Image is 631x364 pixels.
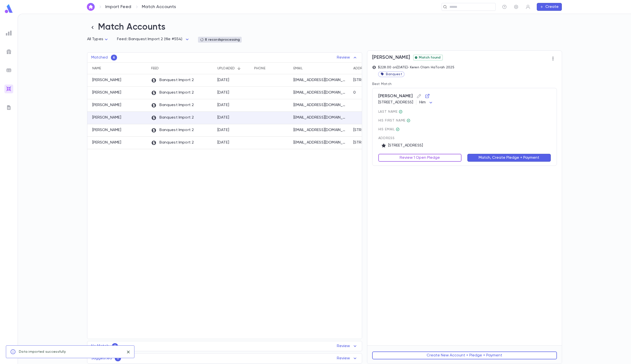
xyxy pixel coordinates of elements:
[151,90,194,96] p: Banquest Import 2
[217,78,229,83] div: 8/13/2025
[419,98,434,107] div: Him
[419,100,426,104] span: Him
[6,86,12,92] img: imports_gradient.a72c8319815fb0872a7f9c3309a0627a.svg
[4,4,14,13] img: logo
[407,119,410,122] div: Shalom
[215,62,252,74] div: Uploaded
[117,37,128,43] p: Feed:
[293,103,347,108] p: [EMAIL_ADDRESS][DOMAIN_NAME]
[293,78,347,83] p: [EMAIL_ADDRESS][DOMAIN_NAME]
[151,115,194,121] p: Banquest Import 2
[291,62,351,74] div: Email
[372,82,557,86] p: Best Match
[87,35,109,44] div: All Types
[399,110,403,114] div: Jaroslawicz
[378,136,395,140] span: Address
[19,347,66,356] div: Data imported successfully
[217,128,229,133] div: 8/13/2025
[87,62,149,74] div: Name
[378,65,455,69] p: $228.00 on [DATE] • Keren Olam HaTorah 2025
[87,22,562,33] h2: Match Accounts
[92,128,121,133] p: [PERSON_NAME]
[105,4,131,10] a: Import Feed
[87,37,103,41] span: All Types
[293,115,347,120] p: [EMAIL_ADDRESS][DOMAIN_NAME]
[353,62,369,74] div: Address
[537,3,562,11] button: Create
[372,352,557,359] button: Create New Account + Pledge + Payment
[217,140,229,145] div: 8/13/2025
[417,56,443,60] span: Match found
[378,92,551,100] span: [PERSON_NAME]
[200,38,240,42] div: 8 records processing
[293,128,347,133] p: [EMAIL_ADDRESS][DOMAIN_NAME]
[372,55,410,61] span: [PERSON_NAME]
[353,78,389,83] div: [STREET_ADDRESS]
[142,4,176,10] p: Match Accounts
[92,115,121,120] p: [PERSON_NAME]
[91,55,108,60] p: Matched
[467,154,551,162] button: Match, Create Pledge + Payment
[353,90,356,95] div: 0
[6,30,12,36] img: reports_grey.c525e4749d1bce6a11f5fe2a8de1b229.svg
[378,127,551,131] span: His email
[351,62,437,74] div: Address
[293,62,302,74] div: Email
[252,62,291,74] div: Phone
[378,119,551,122] span: His first Name
[129,37,183,41] span: Banquest Import 2 (file #554)
[151,62,159,74] div: Feed
[217,103,229,108] div: 8/13/2025
[92,103,121,108] p: [PERSON_NAME]
[217,62,235,74] div: Uploaded
[149,62,215,74] div: Feed
[378,110,551,114] span: last Name
[217,115,229,120] div: 8/13/2025
[92,90,121,95] p: [PERSON_NAME]
[151,103,194,108] p: Banquest Import 2
[92,78,121,83] p: [PERSON_NAME]
[217,90,229,95] div: 8/13/2025
[6,105,12,110] img: letters_grey.7941b92b52307dd3b8a917253454ce1c.svg
[381,143,548,148] p: [STREET_ADDRESS]
[151,140,194,146] p: Banquest Import 2
[254,62,265,74] div: Phone
[124,348,132,356] button: close
[92,62,101,74] div: Name
[88,5,94,9] img: home_white.a664292cf8c1dea59945f0da9f25487c.svg
[235,64,243,72] button: Sort
[293,90,347,95] p: [EMAIL_ADDRESS][DOMAIN_NAME]
[92,140,121,145] p: [PERSON_NAME]
[293,140,347,145] p: [EMAIL_ADDRESS][DOMAIN_NAME]
[353,128,389,133] div: [STREET_ADDRESS]
[6,49,12,55] img: campaigns_grey.99e729a5f7ee94e3726e6486bddda8f1.svg
[378,100,551,105] div: [STREET_ADDRESS]
[6,67,12,73] img: batches_grey.339ca447c9d9533ef1741baa751efc33.svg
[378,154,462,162] button: Review 1 Open Pledge
[151,128,194,133] p: Banquest Import 2
[386,72,402,76] span: Banquest
[337,55,358,61] p: Review
[396,127,400,131] div: shalomjaros@gmail.com
[151,78,194,83] p: Banquest Import 2
[129,35,190,44] div: Banquest Import 2 (file #554)
[353,140,389,145] div: [STREET_ADDRESS]
[111,56,117,60] span: 6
